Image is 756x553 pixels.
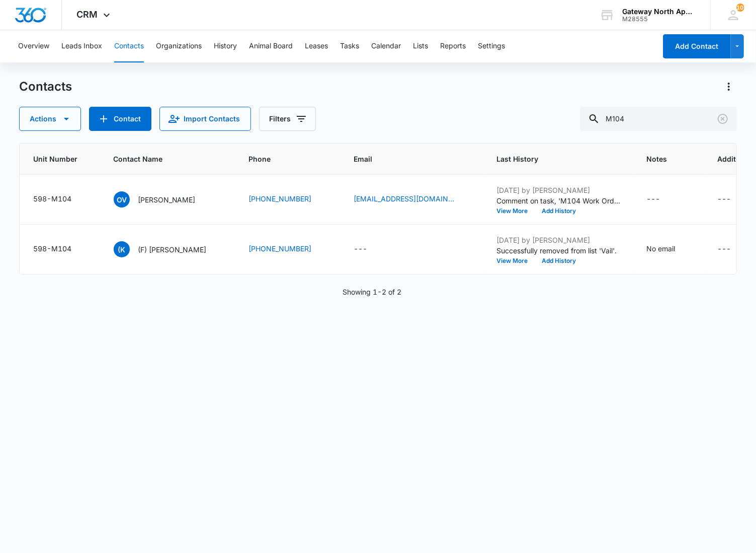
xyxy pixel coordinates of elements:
div: 598-M104 [33,243,71,254]
button: Filters [259,107,316,131]
span: 105 [736,4,744,12]
button: Animal Board [249,30,293,62]
div: Contact Name - Osvaldo Villarreal - Select to Edit Field [114,191,214,208]
span: OV [114,191,130,208]
span: Phone [249,154,315,164]
button: Add History [535,258,583,264]
div: notifications count [736,4,744,12]
a: [PHONE_NUMBER] [249,193,312,204]
button: Leases [305,30,328,62]
div: Additional Phone - - Select to Edit Field [718,243,749,255]
button: Leads Inbox [61,30,102,62]
button: Clear [715,111,731,127]
span: Last History [497,154,608,164]
div: Additional Phone - - Select to Edit Field [718,193,749,205]
p: Comment on task, 'M104 Work Order' "the tenant flip breaker it is working now" [497,195,623,206]
span: CRM [77,9,98,20]
button: Add Contact [89,107,151,131]
input: Search Contacts [580,107,737,131]
p: (F) [PERSON_NAME] [138,244,207,255]
div: Unit Number - 598-M104 - Select to Edit Field [33,243,90,255]
div: Unit Number - 598-M104 - Select to Edit Field [33,193,90,205]
button: Add History [535,208,583,214]
p: [DATE] by [PERSON_NAME] [497,235,623,245]
span: Email [354,154,458,164]
button: Import Contacts [159,107,251,131]
div: --- [718,243,731,255]
div: account name [622,8,696,16]
button: Add Contact [663,34,731,58]
p: [DATE] by [PERSON_NAME] [497,185,623,195]
h1: Contacts [19,79,72,94]
button: Actions [19,107,81,131]
div: Contact Name - (F) Kelly Follett - Select to Edit Field [114,241,225,257]
button: Tasks [340,30,359,62]
div: Email - - Select to Edit Field [354,243,386,255]
div: Email - ozzy620@gmail.com - Select to Edit Field [354,193,473,205]
div: Notes - - Select to Edit Field [647,193,679,205]
button: Settings [478,30,505,62]
div: No email [647,243,676,254]
button: Contacts [114,30,144,62]
div: --- [718,193,731,205]
p: [PERSON_NAME] [138,194,196,205]
div: Phone - (317) 273-3150 - Select to Edit Field [249,243,330,255]
div: Notes - No email - Select to Edit Field [647,243,694,255]
span: Unit Number [33,154,90,164]
span: Notes [647,154,694,164]
div: 598-M104 [33,193,71,204]
span: (K [114,241,130,257]
button: Reports [440,30,466,62]
button: Overview [18,30,49,62]
button: History [214,30,237,62]
p: Showing 1-2 of 2 [343,287,401,297]
button: Lists [413,30,428,62]
button: Actions [721,79,737,95]
a: [EMAIL_ADDRESS][DOMAIN_NAME] [354,193,455,204]
div: --- [647,193,660,205]
span: Contact Name [114,154,210,164]
button: View More [497,258,535,264]
button: Calendar [371,30,401,62]
p: Successfully removed from list 'Vail'. [497,245,623,256]
div: Phone - (620) 655-9691 - Select to Edit Field [249,193,330,205]
a: [PHONE_NUMBER] [249,243,312,254]
div: --- [354,243,368,255]
button: View More [497,208,535,214]
button: Organizations [156,30,202,62]
div: account id [622,16,696,23]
